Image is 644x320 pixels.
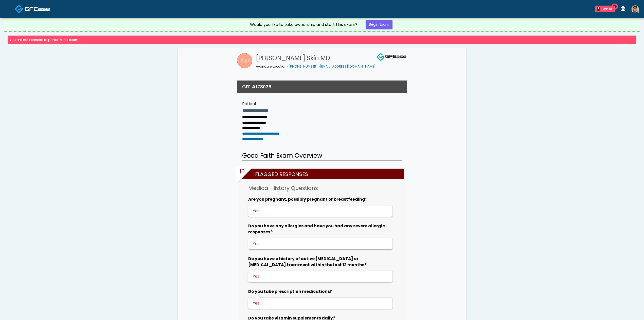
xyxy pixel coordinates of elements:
[10,38,79,42] small: You are not licensed to perform this exam.
[256,53,375,63] h1: [PERSON_NAME] Skin MD
[631,5,639,13] img: Kenner Medina
[253,241,387,247] div: Yes
[250,22,357,28] div: Would you like to take ownership and start this exam?
[25,6,50,11] img: Docovia
[248,289,332,294] b: Do you take prescription medications?
[248,256,367,268] b: Do you have a history of active [MEDICAL_DATA] or [MEDICAL_DATA] treatment within the last 12 mon...
[256,64,375,69] small: Avondale Location
[289,64,318,69] a: [PHONE_NUMBER]
[237,53,252,68] img: Alani Skin MD
[242,169,404,179] h2: Flagged Responses
[597,7,600,11] div: 1
[242,84,271,90] h3: GFE #178026
[253,300,387,306] div: Yes
[242,151,402,161] h2: Good Faith Exam Overview
[248,223,385,235] b: Do you have any allergies and have you had any severe allergic responses?
[248,196,367,202] b: Are you pregnant, possibly pregnant or breastfeeding?
[287,64,289,69] span: •
[253,274,387,280] div: Yes
[248,184,396,192] h3: Medical History Questions
[320,64,375,69] a: [EMAIL_ADDRESS][DOMAIN_NAME]
[318,64,320,69] span: •
[15,5,23,13] img: Docovia
[15,1,50,17] a: Docovia
[242,101,280,107] div: Patient:
[602,7,613,11] div: 0m 1s
[366,20,392,29] a: Begin Exam
[377,53,407,61] img: GFEase Logo
[592,4,618,14] a: 1 0m 1s
[253,208,387,214] div: Yes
